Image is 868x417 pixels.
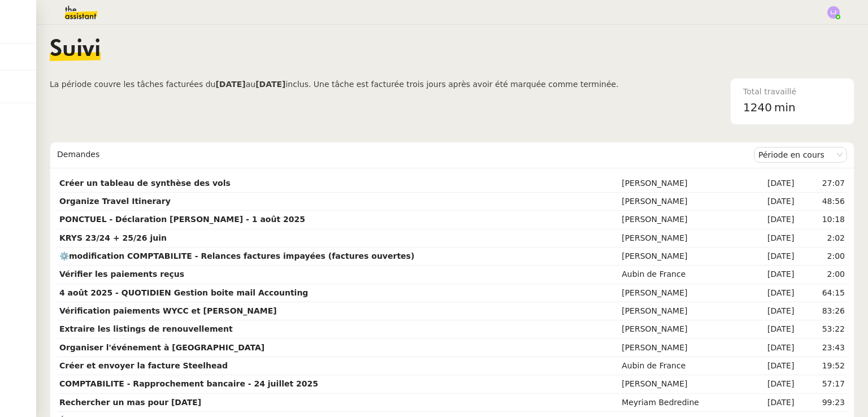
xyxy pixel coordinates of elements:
span: min [774,98,796,117]
strong: PONCTUEL - Déclaration [PERSON_NAME] - 1 août 2025 [59,215,305,224]
td: 99:23 [796,394,847,412]
td: 53:22 [796,320,847,338]
strong: Vérifier les paiements reçus [59,270,184,279]
strong: KRYS 23/24 + 25/26 juin [59,233,167,242]
nz-select-item: Période en cours [758,147,843,162]
td: [PERSON_NAME] [619,284,748,302]
td: [DATE] [748,339,797,357]
strong: Rechercher un mas pour [DATE] [59,398,201,407]
td: [PERSON_NAME] [619,193,748,211]
b: [DATE] [215,80,245,89]
strong: ⚙️modification COMPTABILITE - Relances factures impayées (factures ouvertes) [59,251,414,260]
td: [DATE] [748,193,797,211]
td: 27:07 [796,175,847,193]
td: [PERSON_NAME] [619,247,748,266]
span: Suivi [50,38,101,61]
strong: Extraire les listings de renouvellement [59,324,233,333]
strong: Organiser l'événement à [GEOGRAPHIC_DATA] [59,343,264,352]
td: 57:17 [796,375,847,393]
td: 2:00 [796,247,847,266]
td: [PERSON_NAME] [619,211,748,229]
td: 83:26 [796,302,847,320]
strong: Organize Travel Itinerary [59,197,171,206]
td: [DATE] [748,394,797,412]
td: [PERSON_NAME] [619,302,748,320]
td: [PERSON_NAME] [619,175,748,193]
td: [DATE] [748,247,797,266]
span: au [246,80,255,89]
td: [PERSON_NAME] [619,375,748,393]
td: 10:18 [796,211,847,229]
td: Aubin de France [619,266,748,284]
td: [PERSON_NAME] [619,229,748,247]
td: [DATE] [748,357,797,375]
td: [DATE] [748,229,797,247]
td: [DATE] [748,302,797,320]
span: inclus. Une tâche est facturée trois jours après avoir été marquée comme terminée. [285,80,618,89]
img: svg [827,6,840,19]
td: [DATE] [748,320,797,338]
td: 2:02 [796,229,847,247]
td: [PERSON_NAME] [619,339,748,357]
div: Demandes [57,144,754,166]
span: 1240 [743,101,772,114]
td: 64:15 [796,284,847,302]
td: Aubin de France [619,357,748,375]
td: 48:56 [796,193,847,211]
td: Meyriam Bedredine [619,394,748,412]
td: 19:52 [796,357,847,375]
span: La période couvre les tâches facturées du [50,80,215,89]
strong: 4 août 2025 - QUOTIDIEN Gestion boite mail Accounting [59,288,308,297]
td: [DATE] [748,266,797,284]
strong: Créer un tableau de synthèse des vols [59,179,231,188]
td: 23:43 [796,339,847,357]
td: [DATE] [748,375,797,393]
td: [PERSON_NAME] [619,320,748,338]
td: [DATE] [748,175,797,193]
b: [DATE] [255,80,285,89]
strong: Vérification paiements WYCC et [PERSON_NAME] [59,306,277,315]
strong: COMPTABILITE - Rapprochement bancaire - 24 juillet 2025 [59,379,318,388]
td: 2:00 [796,266,847,284]
td: [DATE] [748,211,797,229]
td: [DATE] [748,284,797,302]
strong: Créer et envoyer la facture Steelhead [59,361,228,370]
div: Total travaillé [743,85,841,98]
